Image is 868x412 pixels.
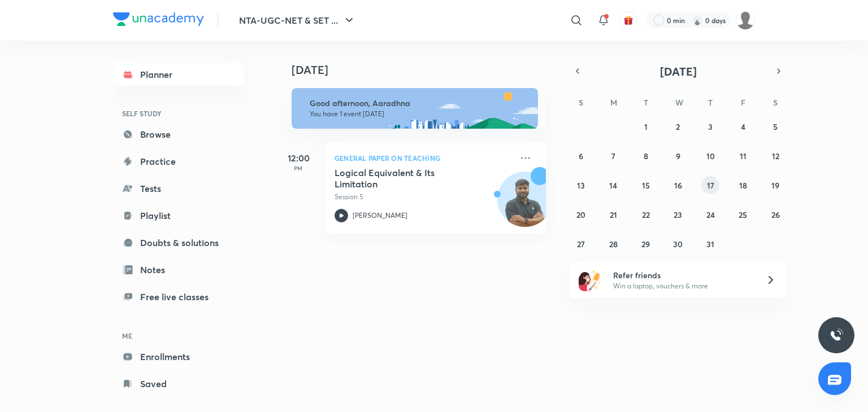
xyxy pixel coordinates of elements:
h6: SELF STUDY [113,104,244,123]
button: July 23, 2025 [669,205,687,223]
abbr: July 26, 2025 [771,209,780,220]
a: Tests [113,177,244,200]
abbr: July 30, 2025 [673,239,683,249]
a: Doubts & solutions [113,231,244,254]
button: July 8, 2025 [637,147,655,165]
img: streak [692,15,703,26]
abbr: July 21, 2025 [610,209,617,220]
img: afternoon [292,88,538,129]
a: Browse [113,123,244,146]
button: July 12, 2025 [766,147,784,165]
p: You have 1 event [DATE] [310,109,528,119]
abbr: Monday [610,97,617,108]
abbr: July 2, 2025 [676,121,680,132]
abbr: July 13, 2025 [577,180,585,191]
button: July 2, 2025 [669,117,687,135]
button: July 27, 2025 [572,235,590,253]
button: [DATE] [585,63,771,79]
abbr: July 9, 2025 [676,151,680,161]
button: July 29, 2025 [637,235,655,253]
button: July 25, 2025 [734,205,752,223]
span: [DATE] [660,64,697,79]
button: July 14, 2025 [604,176,622,194]
abbr: July 7, 2025 [611,151,615,161]
button: July 19, 2025 [766,176,784,194]
abbr: July 8, 2025 [644,151,648,161]
img: avatar [623,15,633,25]
h5: 12:00 [276,151,321,165]
abbr: July 28, 2025 [609,239,618,249]
a: Playlist [113,204,244,227]
button: July 5, 2025 [766,117,784,135]
abbr: July 1, 2025 [644,121,648,132]
button: July 26, 2025 [766,205,784,223]
h6: Good afternoon, Aaradhna [310,98,528,108]
button: July 31, 2025 [701,235,719,253]
button: July 21, 2025 [604,205,622,223]
p: [PERSON_NAME] [353,211,407,221]
img: Avatar [498,178,552,232]
button: July 16, 2025 [669,176,687,194]
abbr: July 31, 2025 [706,239,714,249]
abbr: Tuesday [644,97,648,108]
abbr: Thursday [708,97,713,108]
h4: [DATE] [292,63,557,77]
abbr: July 11, 2025 [740,151,747,161]
button: July 28, 2025 [604,235,622,253]
button: July 15, 2025 [637,176,655,194]
img: referral [579,269,601,291]
a: Practice [113,150,244,173]
a: Free live classes [113,286,244,308]
abbr: July 4, 2025 [741,121,745,132]
abbr: July 15, 2025 [642,180,650,191]
button: July 1, 2025 [637,117,655,135]
button: July 9, 2025 [669,147,687,165]
p: PM [276,165,321,172]
abbr: July 12, 2025 [772,151,779,161]
abbr: July 10, 2025 [706,151,715,161]
h5: Logical Equivalent & Its Limitation [335,167,475,190]
abbr: July 23, 2025 [674,209,682,220]
button: NTA-UGC-NET & SET ... [232,9,363,32]
a: Company Logo [113,12,204,29]
h6: ME [113,326,244,345]
abbr: July 14, 2025 [609,180,617,191]
button: July 13, 2025 [572,176,590,194]
abbr: July 29, 2025 [641,239,650,249]
button: July 7, 2025 [604,147,622,165]
button: July 24, 2025 [701,205,719,223]
abbr: July 24, 2025 [706,209,715,220]
abbr: July 5, 2025 [773,121,778,132]
img: ttu [830,328,843,342]
img: Aaradhna Thakur [736,11,755,30]
a: Enrollments [113,345,244,368]
abbr: July 17, 2025 [707,180,714,191]
abbr: Saturday [773,97,778,108]
button: July 4, 2025 [734,117,752,135]
button: July 3, 2025 [701,117,719,135]
button: July 17, 2025 [701,176,719,194]
abbr: July 6, 2025 [579,151,583,161]
abbr: July 3, 2025 [708,121,713,132]
a: Notes [113,258,244,281]
img: Company Logo [113,12,204,26]
abbr: Wednesday [675,97,683,108]
abbr: July 22, 2025 [642,209,650,220]
abbr: Sunday [579,97,583,108]
p: Session 5 [335,192,512,202]
button: July 6, 2025 [572,147,590,165]
abbr: July 18, 2025 [739,180,747,191]
button: July 11, 2025 [734,147,752,165]
a: Planner [113,63,244,86]
button: July 30, 2025 [669,235,687,253]
button: July 22, 2025 [637,205,655,223]
button: July 10, 2025 [701,147,719,165]
a: Saved [113,372,244,395]
abbr: July 16, 2025 [674,180,682,191]
abbr: Friday [741,97,745,108]
abbr: July 20, 2025 [576,209,585,220]
h6: Refer friends [613,269,752,281]
abbr: July 27, 2025 [577,239,585,249]
p: Win a laptop, vouchers & more [613,281,752,291]
p: General Paper on Teaching [335,151,512,165]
